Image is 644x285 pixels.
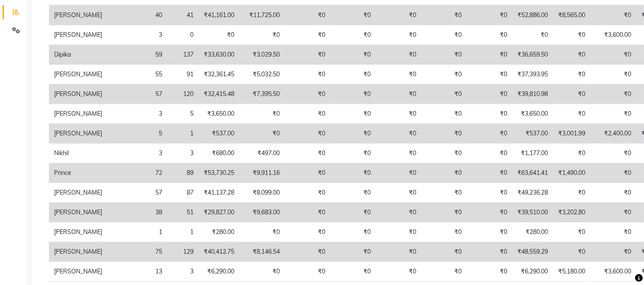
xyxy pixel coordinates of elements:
[330,203,376,222] td: ₹0
[239,124,285,144] td: ₹0
[49,242,107,262] td: [PERSON_NAME]
[49,144,107,163] td: Nikhil
[199,222,239,242] td: ₹280.00
[285,25,330,45] td: ₹0
[467,65,512,84] td: ₹0
[199,25,239,45] td: ₹0
[107,84,167,104] td: 57
[553,262,590,282] td: ₹5,180.00
[285,45,330,65] td: ₹0
[376,183,421,203] td: ₹0
[49,25,107,45] td: [PERSON_NAME]
[199,5,239,25] td: ₹41,161.00
[376,262,421,282] td: ₹0
[553,124,590,144] td: ₹3,001.99
[376,222,421,242] td: ₹0
[553,163,590,183] td: ₹1,490.00
[167,65,199,84] td: 91
[330,124,376,144] td: ₹0
[330,104,376,124] td: ₹0
[199,203,239,222] td: ₹29,827.00
[199,144,239,163] td: ₹680.00
[285,163,330,183] td: ₹0
[199,163,239,183] td: ₹53,730.25
[376,124,421,144] td: ₹0
[421,262,467,282] td: ₹0
[330,84,376,104] td: ₹0
[467,124,512,144] td: ₹0
[421,25,467,45] td: ₹0
[167,144,199,163] td: 3
[421,124,467,144] td: ₹0
[49,84,107,104] td: [PERSON_NAME]
[553,242,590,262] td: ₹0
[107,183,167,203] td: 57
[199,183,239,203] td: ₹41,137.28
[512,84,553,104] td: ₹39,810.98
[512,5,553,25] td: ₹52,886.00
[107,242,167,262] td: 75
[239,45,285,65] td: ₹3,029.50
[167,84,199,104] td: 120
[49,203,107,222] td: [PERSON_NAME]
[167,262,199,282] td: 3
[199,84,239,104] td: ₹32,415.48
[590,144,636,163] td: ₹0
[239,65,285,84] td: ₹5,032.50
[467,222,512,242] td: ₹0
[330,144,376,163] td: ₹0
[107,104,167,124] td: 3
[553,183,590,203] td: ₹0
[590,163,636,183] td: ₹0
[553,104,590,124] td: ₹0
[239,183,285,203] td: ₹8,099.00
[553,65,590,84] td: ₹0
[590,84,636,104] td: ₹0
[590,183,636,203] td: ₹0
[512,203,553,222] td: ₹39,510.00
[239,242,285,262] td: ₹8,146.54
[421,203,467,222] td: ₹0
[467,144,512,163] td: ₹0
[467,262,512,282] td: ₹0
[590,222,636,242] td: ₹0
[467,84,512,104] td: ₹0
[285,203,330,222] td: ₹0
[421,5,467,25] td: ₹0
[421,163,467,183] td: ₹0
[421,104,467,124] td: ₹0
[49,65,107,84] td: [PERSON_NAME]
[590,242,636,262] td: ₹0
[512,65,553,84] td: ₹37,393.95
[285,124,330,144] td: ₹0
[553,45,590,65] td: ₹0
[107,262,167,282] td: 13
[467,45,512,65] td: ₹0
[467,104,512,124] td: ₹0
[107,5,167,25] td: 40
[421,222,467,242] td: ₹0
[285,262,330,282] td: ₹0
[167,242,199,262] td: 129
[376,144,421,163] td: ₹0
[376,84,421,104] td: ₹0
[467,183,512,203] td: ₹0
[167,25,199,45] td: 0
[590,262,636,282] td: ₹3,600.00
[421,144,467,163] td: ₹0
[285,183,330,203] td: ₹0
[285,104,330,124] td: ₹0
[49,124,107,144] td: [PERSON_NAME]
[107,163,167,183] td: 72
[49,183,107,203] td: [PERSON_NAME]
[239,222,285,242] td: ₹0
[512,124,553,144] td: ₹537.00
[167,222,199,242] td: 1
[512,45,553,65] td: ₹36,659.50
[376,25,421,45] td: ₹0
[512,222,553,242] td: ₹280.00
[167,163,199,183] td: 89
[421,45,467,65] td: ₹0
[376,242,421,262] td: ₹0
[553,222,590,242] td: ₹0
